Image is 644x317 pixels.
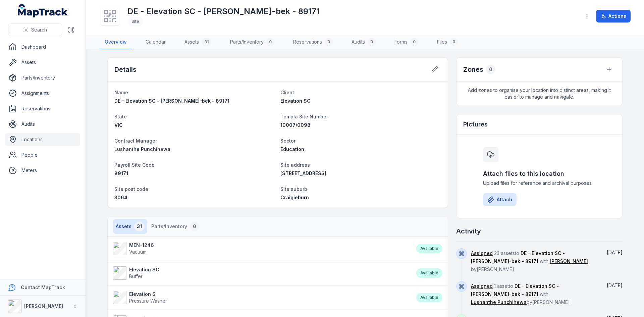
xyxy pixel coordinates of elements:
[225,35,280,49] a: Parts/Inventory0
[432,35,463,49] a: Files0
[114,195,127,200] span: 3064
[99,35,132,49] a: Overview
[5,87,80,100] a: Assignments
[368,38,376,46] div: 0
[389,35,424,49] a: Forms0
[114,170,128,176] span: 89171
[471,283,570,305] span: 1 asset to with by [PERSON_NAME]
[140,35,171,49] a: Calendar
[129,242,154,249] strong: MEN-1246
[5,148,80,162] a: People
[134,222,145,231] div: 31
[114,162,155,168] span: Payroll Site Code
[486,65,495,74] div: 0
[113,219,147,234] button: Assets31
[113,291,410,304] a: Elevation SPressure Washer
[21,284,65,290] strong: Contact MapTrack
[31,27,47,33] span: Search
[5,40,80,54] a: Dashboard
[179,35,217,49] a: Assets31
[5,133,80,146] a: Locations
[607,282,623,288] span: [DATE]
[114,90,128,95] span: Name
[280,98,311,104] span: Elevation SC
[5,56,80,69] a: Assets
[114,146,275,153] a: Lushanthe Punchihewa
[483,169,596,178] h3: Attach files to this location
[190,222,199,231] div: 0
[114,122,123,128] span: VIC
[280,114,328,119] span: Templa Site Number
[114,138,157,144] span: Contract Manager
[607,282,623,288] time: 8/18/2025, 3:45:50 PM
[280,162,310,168] span: Site address
[280,122,311,128] span: 10007/0098
[5,71,80,85] a: Parts/Inventory
[113,242,410,255] a: MEN-1246Vacuum
[483,180,596,187] span: Upload files for reference and archival purposes.
[607,250,623,255] time: 9/4/2025, 3:13:33 PM
[471,283,559,297] span: DE - Elevation SC - [PERSON_NAME]-bek - 89171
[129,298,167,304] span: Pressure Washer
[280,170,326,176] span: [STREET_ADDRESS]
[346,35,381,49] a: Audits0
[416,293,442,302] div: Available
[129,266,159,273] strong: Elevation SC
[5,164,80,177] a: Meters
[471,250,493,257] a: Assigned
[266,38,274,46] div: 0
[127,17,143,26] div: Site
[280,90,294,95] span: Client
[280,195,309,200] span: Craigieburn
[471,299,527,306] a: Lushanthe Punchihewa
[127,6,320,17] h1: DE - Elevation SC - [PERSON_NAME]-bek - 89171
[129,249,147,255] span: Vacuum
[463,120,488,129] h3: Pictures
[596,10,631,22] button: Actions
[607,250,623,255] span: [DATE]
[471,250,588,272] span: 23 assets to with by [PERSON_NAME]
[280,138,296,144] span: Sector
[280,146,304,152] span: Education
[18,4,68,17] a: MapTrack
[550,258,588,265] a: [PERSON_NAME]
[416,268,442,278] div: Available
[416,244,442,253] div: Available
[114,65,137,74] h2: Details
[114,186,148,192] span: Site post code
[280,186,307,192] span: Site suburb
[24,303,63,309] strong: [PERSON_NAME]
[410,38,418,46] div: 0
[463,65,483,74] h2: Zones
[149,219,202,234] button: Parts/Inventory0
[8,23,62,36] button: Search
[113,266,410,280] a: Elevation SCBuffer
[114,114,127,119] span: State
[471,283,493,289] a: Assigned
[457,82,622,106] span: Add zones to organise your location into distinct areas, making it easier to manage and navigate.
[129,291,167,298] strong: Elevation S
[114,98,229,104] span: DE - Elevation SC - [PERSON_NAME]-bek - 89171
[456,226,481,236] h2: Activity
[325,38,333,46] div: 0
[202,38,211,46] div: 31
[450,38,458,46] div: 0
[5,117,80,131] a: Audits
[129,273,143,279] span: Buffer
[288,35,338,49] a: Reservations0
[5,102,80,115] a: Reservations
[483,193,517,206] button: Attach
